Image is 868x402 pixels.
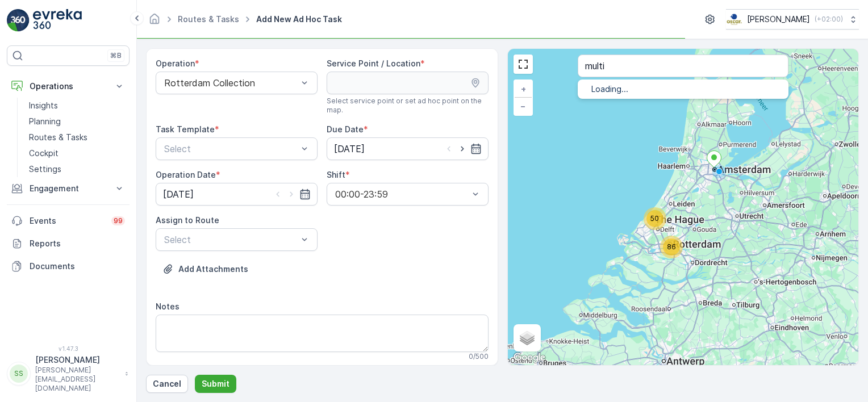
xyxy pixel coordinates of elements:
label: Assign to Route [156,215,219,225]
button: Operations [7,75,130,98]
p: 99 [114,216,123,225]
button: Engagement [7,177,130,200]
label: Shift [327,170,345,179]
span: − [520,101,526,111]
input: Search address or service points [578,55,788,77]
a: Zoom Out [515,98,532,115]
label: Operation [156,58,195,68]
p: Cancel [153,378,181,390]
button: [PERSON_NAME](+02:00) [726,9,859,30]
a: Events99 [7,210,130,232]
a: Homepage [148,17,161,27]
p: Engagement [30,183,107,194]
button: SS[PERSON_NAME][PERSON_NAME][EMAIL_ADDRESS][DOMAIN_NAME] [7,354,130,393]
a: Settings [24,161,130,177]
img: Google [511,350,548,365]
p: ⌘B [110,51,122,60]
p: Add Attachments [178,263,248,275]
button: Submit [195,375,236,393]
p: Documents [30,261,125,272]
a: Zoom In [515,81,532,98]
ul: Menu [578,79,788,99]
a: Layers [515,325,540,350]
div: SS [10,365,28,383]
p: Select [164,233,298,246]
button: Cancel [146,375,188,393]
p: Insights [29,100,58,111]
label: Due Date [327,124,364,134]
span: Select service point or set ad hoc point on the map. [327,97,489,115]
span: Add New Ad Hoc Task [254,14,344,25]
img: logo [7,9,30,32]
input: dd/mm/yyyy [156,183,318,206]
button: Upload File [156,260,255,278]
a: Routes & Tasks [24,129,130,145]
p: Operations [30,81,107,92]
a: Documents [7,255,130,278]
p: Routes & Tasks [29,132,87,143]
label: Task Template [156,124,215,134]
p: Loading... [591,83,775,95]
p: Select [164,142,298,156]
img: logo_light-DOdMpM7g.png [33,9,82,32]
p: [PERSON_NAME] [35,354,119,366]
p: Settings [29,164,61,175]
input: dd/mm/yyyy [327,137,489,160]
span: 50 [650,214,659,223]
a: Cockpit [24,145,130,161]
a: View Fullscreen [515,56,532,73]
p: Reports [30,238,125,249]
span: v 1.47.3 [7,345,130,352]
p: ( +02:00 ) [815,15,843,24]
p: [PERSON_NAME] [747,14,810,25]
p: 0 / 500 [469,352,489,361]
a: Routes & Tasks [178,14,239,24]
span: + [521,84,526,94]
label: Service Point / Location [327,58,420,68]
p: Submit [202,378,229,390]
p: Cockpit [29,148,59,159]
a: Planning [24,114,130,129]
p: Planning [29,116,61,127]
p: Events [30,215,105,227]
a: Insights [24,98,130,114]
img: basis-logo_rgb2x.png [726,13,742,26]
span: 86 [667,242,676,251]
label: Notes [156,301,180,311]
label: Operation Date [156,170,216,179]
p: [PERSON_NAME][EMAIL_ADDRESS][DOMAIN_NAME] [35,366,119,393]
a: Open this area in Google Maps (opens a new window) [511,350,548,365]
div: 86 [660,236,683,258]
div: 50 [644,207,666,230]
a: Reports [7,232,130,255]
